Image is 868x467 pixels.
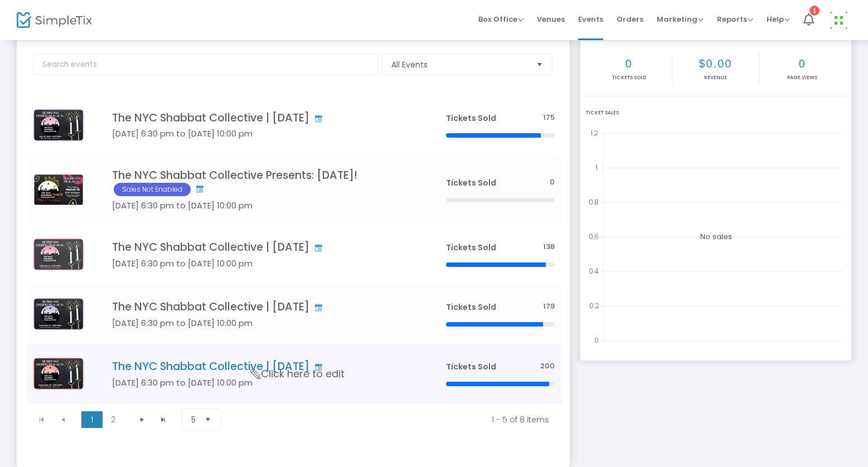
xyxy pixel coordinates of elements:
button: Select [532,54,547,75]
img: SimpleTixHeaderPurim-01-01.jpg [33,174,84,206]
div: 1 [809,6,819,16]
div: Ticket Sales [586,109,846,117]
p: Tickets sold [587,74,671,82]
span: Box Office [478,14,523,25]
span: 175 [543,113,555,123]
span: Tickets Sold [446,242,496,253]
h5: [DATE] 6:30 pm to [DATE] 10:00 pm [112,201,413,211]
p: Page Views [760,74,845,82]
h2: $0.00 [673,57,757,70]
h2: 0 [587,57,671,70]
span: Tickets Sold [446,113,496,124]
span: Tickets Sold [446,177,496,188]
h5: [DATE] 6:30 pm to [DATE] 10:00 pm [112,378,413,388]
button: dismiss [466,435,495,453]
h2: 0 [760,57,845,70]
span: 179 [543,301,555,312]
span: Go to the next page [138,415,147,424]
h5: [DATE] 6:30 pm to [DATE] 10:00 pm [112,318,413,328]
h5: [DATE] 6:30 pm to [DATE] 10:00 pm [112,259,413,269]
p: Saved Successfully [373,435,459,453]
span: Venues [537,5,565,33]
span: Page 1 [81,411,103,428]
img: NYCSCDec.jpg [33,298,84,330]
img: SimpleTixHeaderMay16-01.jpg [33,109,84,141]
span: Help [767,14,790,25]
div: Data table [27,95,561,403]
h4: The NYC Shabbat Collective | [DATE] [112,300,413,313]
span: Go to the next page [132,411,153,428]
h4: The NYC Shabbat Collective | [DATE] [112,241,413,254]
span: 0 [550,177,555,188]
span: Click here to edit [251,367,345,381]
img: SimpleTixHeaderFeb21-01.jpg [33,239,84,270]
span: Go to the last page [159,415,168,424]
span: Reports [717,14,753,25]
span: Marketing [657,14,704,25]
span: 138 [543,242,555,252]
span: Tickets Sold [446,301,496,313]
h4: The NYC Shabbat Collective Presents: [DATE]! [112,169,413,196]
button: Select [200,409,216,430]
span: 200 [540,361,555,372]
input: Search events [33,53,379,76]
span: Orders [617,5,643,33]
span: 5 [191,414,196,425]
h4: The NYC Shabbat Collective | [DATE] [112,360,413,373]
span: Events [578,5,603,33]
div: No sales [586,125,846,348]
h5: [DATE] 6:30 pm to [DATE] 10:00 pm [112,129,413,139]
span: Go to the last page [153,411,174,428]
span: All Events [391,59,527,70]
span: Tickets Sold [446,361,496,372]
kendo-pager-info: 1 - 5 of 8 items [241,414,549,425]
p: Revenue [673,74,757,82]
span: Sales Not Enabled [114,183,191,196]
img: 638584967183609222STHeaderSeptember2024-01.jpg [33,358,84,390]
span: Page 2 [103,411,124,428]
h4: The NYC Shabbat Collective | [DATE] [112,111,413,124]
